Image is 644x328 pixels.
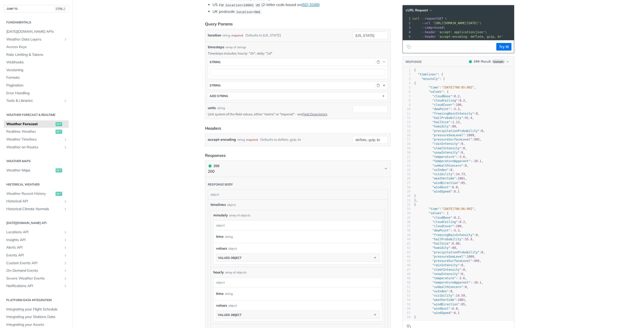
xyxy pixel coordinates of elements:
button: Show subpages for Locations API [63,230,67,234]
span: - [472,159,474,163]
div: 1 [403,68,411,72]
h2: Historical Weather [4,182,69,187]
div: 29 [403,190,411,194]
button: Hide [382,60,386,64]
a: Tools & LibrariesShow subpages for Tools & Libraries [4,97,69,105]
span: 3.6 [460,155,465,159]
div: 10 [403,107,411,111]
button: values object [216,254,379,261]
span: "temperatureApparent" [432,159,470,163]
div: 33 [403,207,411,211]
span: : , [414,107,461,111]
span: curl [412,17,420,20]
button: values object [216,311,379,318]
span: : , [414,207,476,211]
a: Field Descriptors [302,112,327,116]
span: : , [414,120,461,124]
div: string [210,83,221,87]
div: 4 [403,30,411,34]
span: get [56,130,62,134]
span: 6.1 [454,190,460,193]
span: : , [414,142,465,146]
a: Severe Weather EventsShow subpages for Severe Weather Events [4,275,69,282]
span: Webhooks [6,60,67,65]
span: "hailSize" [432,120,450,124]
div: string [217,106,225,110]
span: : , [414,164,469,167]
span: Integrating your Flight Schedule [6,307,67,312]
span: "uvHealthConcern" [432,164,463,167]
span: --compressed [421,26,443,29]
button: JUMP TOCTRL-/ [4,5,69,13]
label: units [208,105,216,111]
button: Show subpages for Historical API [63,199,67,203]
span: : [414,190,460,193]
li: UK postcode [213,9,391,15]
button: Show subpages for Weather on Routes [63,145,67,149]
span: 0 [461,151,463,154]
a: Historical APIShow subpages for Historical API [4,198,69,205]
div: 2 [403,21,411,25]
div: 200 [208,163,219,169]
span: Integrating your Stations Data [6,314,67,319]
a: Alerts APIShow subpages for Alerts API [4,244,69,251]
span: Locations API [6,230,62,235]
div: array of strings [226,45,246,50]
span: "windSpeed" [432,190,452,193]
span: "dewPoint" [432,107,450,111]
div: 28 [403,185,411,190]
span: \ [412,21,481,25]
span: Realtime Weather [6,129,54,134]
button: Show subpages for Custom Events API [63,261,67,265]
span: 0 [465,164,467,167]
button: ADD string [208,92,388,100]
a: Notifications APIShow subpages for Notifications API [4,282,69,290]
a: Weather Recent Historyget [4,190,69,198]
div: 12 [403,116,411,120]
span: : , [414,112,479,115]
span: 0.2 [460,99,465,102]
button: Show subpages for Notifications API [63,284,67,288]
span: Pagination [6,83,67,88]
span: "time" [429,86,439,89]
span: - [452,107,454,111]
span: Weather Forecast [6,122,54,127]
a: Pagination [4,82,69,89]
span: }, [414,199,418,202]
div: 31 [403,198,411,203]
span: "values" [429,90,443,93]
div: Response body [208,182,233,186]
div: Responses [205,152,226,158]
span: Weather Maps [6,168,54,173]
div: 2 [403,72,411,77]
span: 0 [461,142,463,146]
a: Weather Forecastget [4,120,69,128]
button: cURL Request [404,8,433,13]
div: ADD string [210,94,228,98]
span: "timelines" [418,73,437,76]
a: Weather Data LayersShow subpages for Weather Data Layers [4,36,69,43]
span: : { [414,211,449,215]
span: "minutely" [421,77,439,81]
span: : { [414,73,443,76]
div: Query Params [205,21,233,27]
span: : [ [414,77,445,81]
span: "sleetIntensity" [432,147,461,150]
span: 6.8 [452,185,458,189]
span: : , [414,133,476,137]
div: array of objects [229,213,251,218]
div: 22 [403,159,411,163]
a: Integrating your Flight Schedule [4,306,69,313]
div: 5 [403,34,411,39]
span: : , [414,138,481,141]
span: 91.4 [465,116,472,120]
span: 0 [451,168,452,172]
div: 9 [403,103,411,107]
span: 200 [469,60,472,63]
span: Events API [6,253,62,258]
span: "[DATE]T08:06:00Z" [441,207,474,211]
span: 1009 [467,133,474,137]
span: "uvIndex" [432,168,449,172]
div: 24 [403,168,411,172]
span: : , [414,185,460,189]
